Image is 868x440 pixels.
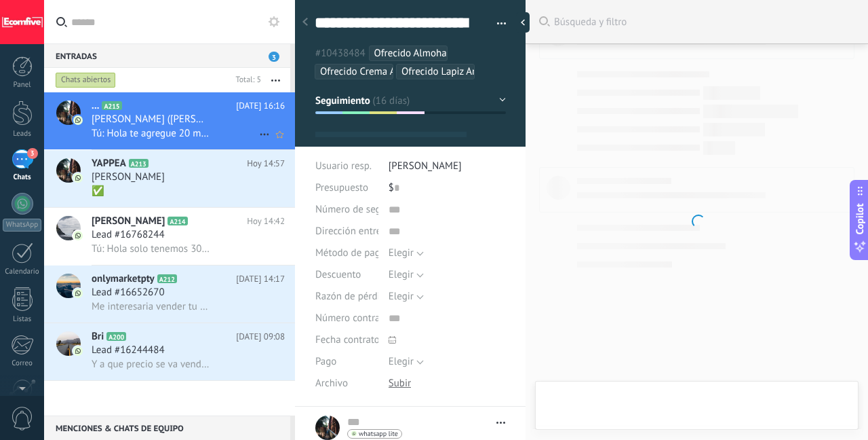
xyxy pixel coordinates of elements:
div: Menciones & Chats de equipo [44,416,290,440]
span: [PERSON_NAME] [389,160,462,172]
span: Me interesaria vender tu mercancia [92,300,210,313]
span: [DATE] 14:17 [236,272,285,286]
span: whatsapp lite [359,430,398,437]
div: Panel [3,81,42,90]
div: Fecha contrato [315,329,378,351]
span: YAPPEA [92,157,126,170]
span: Tú: Hola solo tenemos 300 unidades por ahora í [92,242,210,255]
a: avatariconBriA200[DATE] 09:08Lead #16244484Y a que precio se va vender por dropi [44,323,295,380]
span: Usuario resp. [315,160,372,172]
div: Dirección entrega [315,221,378,242]
span: Tú: Hola te agregue 20 mas ya no deben de quedar ams de 50 [92,127,210,140]
span: Ofrecido Lapiz Antiverrugas [401,65,521,78]
div: Listas [3,315,42,324]
img: icon [73,346,83,356]
span: [PERSON_NAME] ([PERSON_NAME]) [92,113,210,126]
span: #10438484 [315,47,366,60]
span: Descuento [315,270,361,280]
span: 3 [27,148,38,159]
span: Pago [315,356,336,367]
div: Número de seguimiento [315,199,378,221]
div: $ [389,177,506,199]
span: [DATE] 16:16 [236,99,285,113]
span: Elegir [389,355,414,368]
span: Elegir [389,290,414,303]
span: Elegir [389,268,414,281]
span: Bri [92,330,104,344]
span: ✅ [92,185,104,198]
div: WhatsApp [3,219,41,232]
span: Hoy 14:57 [247,157,285,170]
span: Presupuesto [315,181,368,194]
div: Entradas [44,43,290,68]
div: Leads [3,130,42,139]
a: avataricon[PERSON_NAME]A214Hoy 14:42Lead #16768244Tú: Hola solo tenemos 300 unidades por ahora í [44,208,295,265]
div: Pago [315,351,378,373]
div: Presupuesto [315,177,378,199]
div: Usuario resp. [315,155,378,177]
span: [PERSON_NAME] [92,215,165,228]
span: [PERSON_NAME] [92,170,165,184]
img: icon [73,289,83,298]
span: Lead #16244484 [92,344,165,357]
span: Método de pago [315,248,386,258]
div: Calendario [3,268,42,276]
div: Chats abiertos [56,72,116,88]
div: Ocultar [516,12,530,33]
span: 3 [269,52,279,62]
div: Chats [3,173,42,182]
span: Número de seguimiento [315,204,420,215]
span: Número contrato [315,313,389,323]
div: Razón de pérdida [315,286,378,308]
span: Ofrecido Crema Antiverrugas [320,65,445,78]
span: Hoy 14:42 [247,215,285,228]
button: Elegir [389,286,424,308]
span: Elegir [389,246,414,259]
div: Total: 5 [231,73,261,87]
img: icon [73,173,83,183]
span: Dirección entrega [315,226,392,236]
a: avatariconYAPPEAA213Hoy 14:57[PERSON_NAME]✅ [44,150,295,207]
span: Fecha contrato [315,335,380,345]
span: A214 [167,217,187,225]
div: Descuento [315,264,378,286]
button: Elegir [389,264,424,286]
span: Copilot [853,204,867,235]
button: Elegir [389,242,424,264]
div: Método de pago [315,242,378,264]
span: Y a que precio se va vender por dropi [92,358,210,371]
span: [DATE] 09:08 [236,330,285,344]
div: Número contrato [315,308,378,329]
span: Ofrecido Almohada de Cuello [374,47,501,60]
button: Elegir [389,351,424,373]
span: A213 [129,159,149,168]
span: Lead #16652670 [92,286,165,299]
a: avataricononlymarketptyA212[DATE] 14:17Lead #16652670Me interesaria vender tu mercancia [44,265,295,323]
span: onlymarketpty [92,272,155,286]
div: Archivo [315,373,378,395]
span: A215 [102,101,121,110]
span: Lead #16768244 [92,228,165,242]
img: icon [73,115,83,125]
span: Razón de pérdida [315,291,391,301]
img: icon [73,231,83,240]
span: Búsqueda y filtro [554,16,854,29]
span: A212 [157,274,177,283]
span: ... [92,99,99,113]
a: avataricon...A215[DATE] 16:16[PERSON_NAME] ([PERSON_NAME])Tú: Hola te agregue 20 mas ya no deben ... [44,92,295,149]
div: Correo [3,359,42,368]
span: Archivo [315,378,348,388]
span: A200 [106,332,126,341]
